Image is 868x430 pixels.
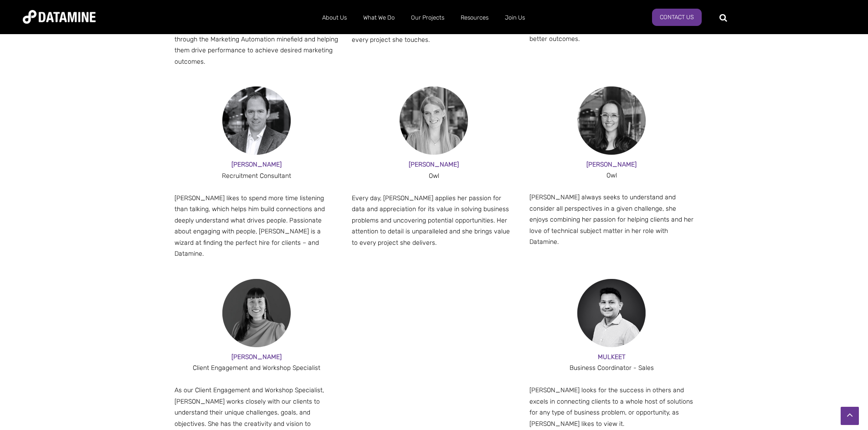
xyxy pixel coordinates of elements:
[452,6,497,30] a: Resources
[231,353,282,361] span: [PERSON_NAME]
[529,192,694,248] p: [PERSON_NAME] always seeks to understand and consider all perspectives in a given challenge, she ...
[577,86,646,155] img: Rosie
[314,6,355,30] a: About Us
[352,2,514,44] span: When she isn’t spending time with her three boys, [PERSON_NAME] brings 15 years of experience to ...
[497,6,533,30] a: Join Us
[577,279,646,347] img: Mulkeet
[403,6,452,30] a: Our Projects
[586,161,637,168] span: [PERSON_NAME]
[352,171,516,182] div: Owl
[231,161,282,168] span: [PERSON_NAME]
[355,6,403,30] a: What We Do
[175,193,339,260] p: [PERSON_NAME] likes to spend more time listening than talking, which helps him build connections ...
[652,9,702,26] a: Contact Us
[23,10,96,24] img: Datamine
[529,170,694,181] div: Owl
[352,194,510,247] span: Every day, [PERSON_NAME] applies her passion for data and appreciation for its value in solving b...
[529,363,694,374] div: Business Coordinator - Sales
[175,171,339,182] div: Recruitment Consultant
[175,363,339,374] div: Client Engagement and Workshop Specialist
[598,353,626,361] span: MULKEET
[400,86,468,155] img: Sophie W
[222,279,291,347] img: Rosie Addison
[222,86,291,155] img: Jesse1
[409,161,459,168] span: [PERSON_NAME]
[529,385,694,430] p: [PERSON_NAME] looks for the success in others and excels in connecting clients to a whole host of...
